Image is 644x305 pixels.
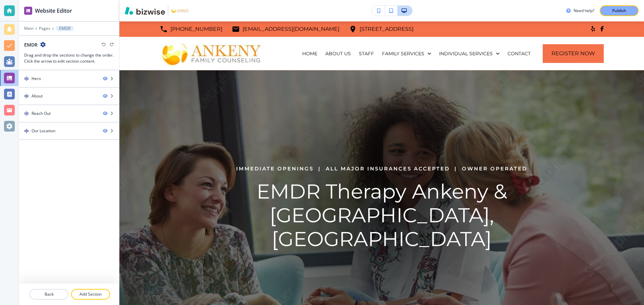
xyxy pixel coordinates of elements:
p: [PHONE_NUMBER] [170,24,222,34]
div: DragHero [19,70,119,87]
img: Bizwise Logo [125,7,165,15]
img: Your Logo [171,8,189,13]
div: Our Location [32,128,55,134]
a: [STREET_ADDRESS] [349,24,414,34]
p: EMDR [59,26,70,31]
p: Staff [359,50,374,57]
img: editor icon [24,7,32,15]
img: Ankeny Family Counseling [160,39,263,67]
p: Add Section [72,291,109,297]
button: Add Section [71,289,110,300]
p: Publish [612,8,626,14]
button: Back [30,289,68,300]
button: Publish [600,5,639,16]
img: Drag [24,94,29,98]
a: [EMAIL_ADDRESS][DOMAIN_NAME] [232,24,339,34]
a: [PHONE_NUMBER] [160,24,222,34]
img: Drag [24,111,29,116]
a: Register Now [543,44,604,63]
div: Hero [32,76,41,82]
div: About [32,93,43,99]
div: DragReach Out [19,105,119,122]
p: Contact [507,50,531,57]
h3: Drag and drop the sections to change the order. Click the arrow to edit section content. [24,52,114,64]
p: Back [30,291,68,297]
div: Reach Out [32,110,51,117]
span: Register Now [551,50,595,58]
button: Pages [39,26,50,31]
h2: EMDR [24,41,38,48]
button: Main [24,26,34,31]
div: DragOur Location [19,123,119,139]
p: About Us [325,50,351,57]
p: [EMAIL_ADDRESS][DOMAIN_NAME] [243,24,339,34]
p: Home [302,50,317,57]
p: Immediate Openings | All Major Insurances Accepted | Owner Operated [198,165,566,173]
p: Family Services [382,50,424,57]
img: Drag [24,76,29,81]
p: EMDR Therapy Ankeny & [GEOGRAPHIC_DATA], [GEOGRAPHIC_DATA] [198,179,566,251]
button: EMDR [56,26,74,31]
p: Individual Services [439,50,493,57]
div: DragAbout [19,88,119,104]
h3: Need help? [574,8,594,14]
img: Drag [24,129,29,133]
h2: Website Editor [35,7,72,15]
p: [STREET_ADDRESS] [360,24,414,34]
